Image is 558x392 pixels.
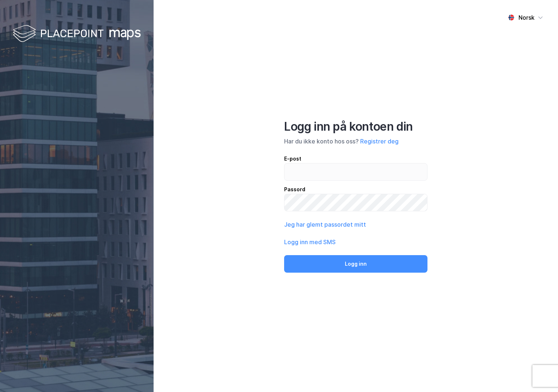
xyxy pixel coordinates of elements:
div: Har du ikke konto hos oss? [284,137,427,146]
div: Passord [284,185,427,194]
div: Norsk [519,13,535,22]
button: Logg inn med SMS [284,238,336,246]
button: Logg inn [284,255,427,273]
button: Jeg har glemt passordet mitt [284,220,366,229]
img: logo-white.f07954bde2210d2a523dddb988cd2aa7.svg [13,23,141,45]
div: E-post [284,154,427,163]
div: Logg inn på kontoen din [284,119,427,134]
button: Registrer deg [360,137,399,146]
